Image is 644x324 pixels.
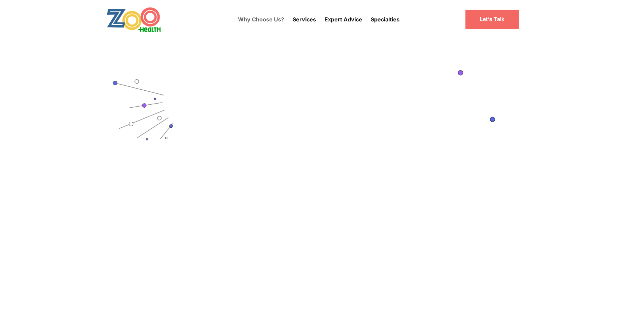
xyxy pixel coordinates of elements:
div: Specialties [371,5,400,34]
p: Services [293,15,316,23]
div: Services [293,5,316,34]
a: home [107,7,180,32]
p: Expert Advice [325,15,362,23]
div: Expert Advice [325,5,362,34]
a: Let’s Talk [465,9,519,29]
a: Why Choose Us? [238,10,284,29]
a: Expert Advice [325,12,362,27]
a: Specialties [371,16,400,23]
